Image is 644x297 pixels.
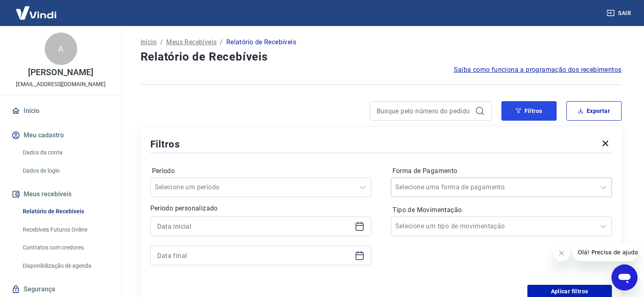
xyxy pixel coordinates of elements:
a: Início [141,37,157,47]
label: Forma de Pagamento [392,166,610,176]
p: Relatório de Recebíveis [226,37,296,47]
span: Olá! Precisa de ajuda? [5,6,68,12]
a: Recebíveis Futuros Online [20,221,112,238]
a: Relatório de Recebíveis [20,203,112,220]
a: Dados da conta [20,144,112,161]
iframe: Fechar mensagem [553,245,570,261]
label: Período [152,166,370,176]
p: [PERSON_NAME] [28,68,93,77]
div: A [45,33,77,65]
p: [EMAIL_ADDRESS][DOMAIN_NAME] [16,80,106,89]
input: Data inicial [157,220,351,232]
p: Período personalizado [150,204,371,213]
button: Exportar [566,101,622,121]
button: Filtros [501,101,557,121]
img: Vindi [10,0,63,25]
a: Meus Recebíveis [166,37,217,47]
iframe: Mensagem da empresa [573,243,637,261]
p: / [220,37,223,47]
iframe: Botão para abrir a janela de mensagens [611,264,637,290]
button: Meus recebíveis [10,185,112,203]
input: Busque pelo número do pedido [377,105,472,117]
h5: Filtros [150,138,180,151]
button: Meu cadastro [10,126,112,144]
a: Disponibilização de agenda [20,258,112,274]
h4: Relatório de Recebíveis [141,49,622,65]
input: Data final [157,249,351,262]
a: Dados de login [20,163,112,179]
a: Saiba como funciona a programação dos recebimentos [454,65,622,75]
label: Tipo de Movimentação [392,205,610,215]
p: / [160,37,163,47]
a: Início [10,102,112,120]
button: Sair [605,6,634,21]
a: Contratos com credores [20,239,112,256]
